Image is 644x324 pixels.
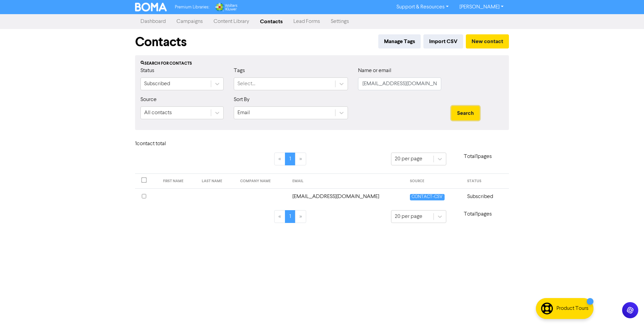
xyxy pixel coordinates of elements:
a: [PERSON_NAME] [454,2,509,12]
div: Select... [237,80,255,88]
button: Manage Tags [378,34,421,48]
a: Page 1 is your current page [285,210,295,223]
span: Premium Libraries: [175,5,209,9]
div: Search for contacts [140,61,504,67]
a: Content Library [208,15,255,28]
th: STATUS [463,174,509,189]
a: Settings [325,15,354,28]
span: CONTACT-CSV [410,194,444,200]
button: New contact [466,34,509,48]
label: Source [140,96,157,104]
td: Subscribed [463,188,509,205]
p: Total 1 pages [446,153,509,161]
a: Contacts [255,15,288,28]
h6: 1 contact total [135,141,189,147]
h1: Contacts [135,34,187,50]
a: Page 1 is your current page [285,153,295,165]
label: Sort By [234,96,250,104]
iframe: Chat Widget [559,251,644,324]
a: Dashboard [135,15,171,28]
label: Status [140,67,154,75]
button: Import CSV [423,34,463,48]
div: Subscribed [144,80,170,88]
div: All contacts [144,109,172,117]
th: COMPANY NAME [236,174,288,189]
a: Campaigns [171,15,208,28]
th: EMAIL [288,174,406,189]
div: 20 per page [395,155,422,163]
a: Support & Resources [391,2,454,12]
div: Email [237,109,250,117]
th: SOURCE [406,174,463,189]
label: Name or email [358,67,391,75]
button: Search [451,106,480,120]
a: Lead Forms [288,15,325,28]
div: 20 per page [395,213,422,221]
td: wanalakalaka@gmail.com [288,188,406,205]
p: Total 1 pages [446,210,509,218]
img: Wolters Kluwer [215,3,237,11]
label: Tags [234,67,245,75]
img: BOMA Logo [135,3,167,11]
th: FIRST NAME [159,174,197,189]
th: LAST NAME [198,174,236,189]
